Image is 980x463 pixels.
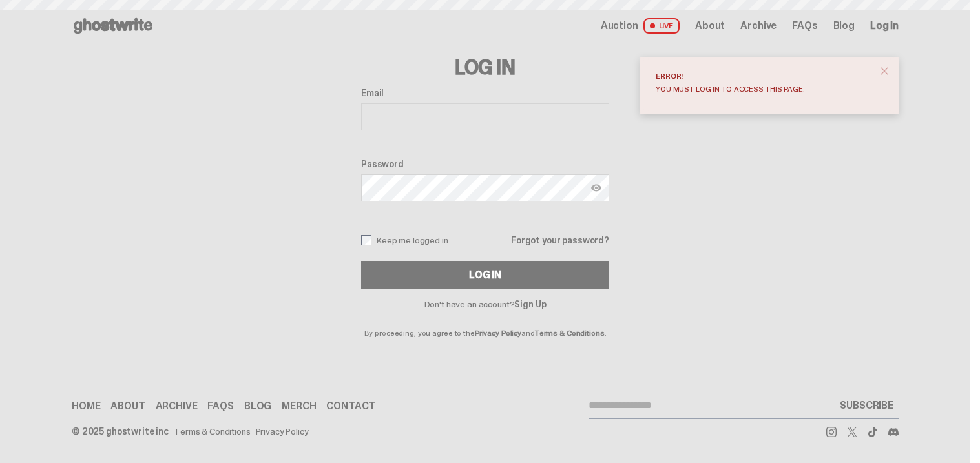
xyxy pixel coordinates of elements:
a: Archive [156,401,198,411]
a: Blog [244,401,271,411]
input: Keep me logged in [361,235,371,245]
a: Terms & Conditions [535,328,605,338]
a: Blog [833,21,855,31]
h3: Log In [361,57,609,77]
a: Privacy Policy [475,328,521,338]
button: Log In [361,261,609,289]
a: About [695,21,725,31]
a: Contact [326,401,375,411]
label: Keep me logged in [361,235,448,245]
button: SUBSCRIBE [835,393,899,418]
div: Log In [469,270,501,280]
a: Auction LIVE [601,18,680,34]
button: close [873,59,896,83]
span: Auction [601,21,638,31]
a: Sign Up [514,298,546,310]
p: Don't have an account? [361,300,609,309]
label: Email [361,88,609,98]
span: LIVE [643,18,680,34]
a: About [110,401,145,411]
div: You must log in to access this page. [656,85,873,93]
a: Terms & Conditions [174,427,250,436]
label: Password [361,159,609,169]
a: FAQs [792,21,817,31]
a: Log in [870,21,899,31]
div: Error! [656,72,873,80]
a: Home [72,401,100,411]
a: Privacy Policy [256,427,309,436]
a: Archive [740,21,777,31]
a: Forgot your password? [511,236,609,245]
div: © 2025 ghostwrite inc [72,427,169,436]
a: FAQs [207,401,233,411]
img: Show password [591,183,601,193]
p: By proceeding, you agree to the and . [361,309,609,337]
a: Merch [282,401,316,411]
